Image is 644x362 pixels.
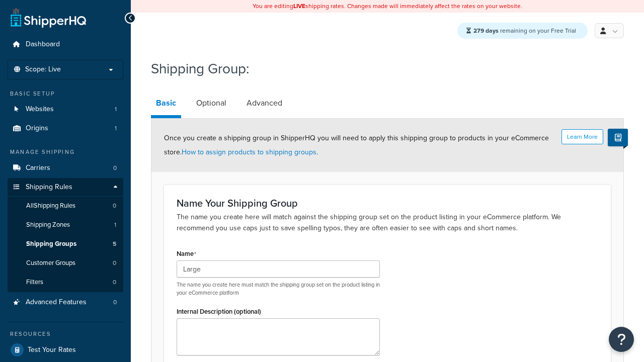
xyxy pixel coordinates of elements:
[8,100,123,119] li: Websites
[26,278,43,287] span: Filters
[8,341,123,359] a: Test Your Rates
[8,235,123,253] a: Shipping Groups5
[113,278,116,287] span: 0
[25,65,61,74] span: Scope: Live
[8,178,123,197] a: Shipping Rules
[113,240,116,248] span: 5
[8,89,123,98] div: Basic Setup
[26,259,75,267] span: Customer Groups
[26,298,87,307] span: Advanced Features
[26,105,54,114] span: Websites
[177,212,598,234] p: The name you create here will match against the shipping group set on the product listing in your...
[113,164,117,172] span: 0
[182,147,316,157] a: How to assign products to shipping groups
[8,216,123,234] a: Shipping Zones1
[177,308,261,315] label: Internal Description (optional)
[26,164,50,172] span: Carriers
[26,240,76,248] span: Shipping Groups
[8,197,123,215] a: AllShipping Rules0
[177,198,598,209] h3: Name Your Shipping Group
[8,273,123,292] a: Filters0
[151,91,181,118] a: Basic
[8,293,123,312] a: Advanced Features0
[8,159,123,177] a: Carriers0
[8,273,123,292] li: Filters
[114,221,116,229] span: 1
[8,100,123,119] a: Websites1
[177,250,196,258] label: Name
[115,105,117,114] span: 1
[151,59,611,78] h1: Shipping Group:
[8,119,123,138] li: Origins
[113,202,116,210] span: 0
[26,202,75,210] span: All Shipping Rules
[8,216,123,234] li: Shipping Zones
[26,183,72,192] span: Shipping Rules
[8,178,123,293] li: Shipping Rules
[26,40,60,49] span: Dashboard
[113,298,117,307] span: 0
[8,148,123,156] div: Manage Shipping
[8,293,123,312] li: Advanced Features
[8,254,123,273] li: Customer Groups
[113,259,116,267] span: 0
[191,91,231,115] a: Optional
[8,35,123,54] a: Dashboard
[473,26,576,35] span: remaining on your Free Trial
[8,330,123,338] div: Resources
[8,119,123,138] a: Origins1
[293,2,305,11] b: LIVE
[115,124,117,133] span: 1
[608,129,628,146] button: Show Help Docs
[242,91,287,115] a: Advanced
[26,221,70,229] span: Shipping Zones
[561,129,603,144] button: Learn More
[8,254,123,273] a: Customer Groups0
[177,281,380,297] p: The name you create here must match the shipping group set on the product listing in your eCommer...
[28,346,76,354] span: Test Your Rates
[8,159,123,177] li: Carriers
[164,133,549,157] span: Once you create a shipping group in ShipperHQ you will need to apply this shipping group to produ...
[473,26,499,35] strong: 279 days
[8,235,123,253] li: Shipping Groups
[26,124,48,133] span: Origins
[609,327,634,352] button: Open Resource Center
